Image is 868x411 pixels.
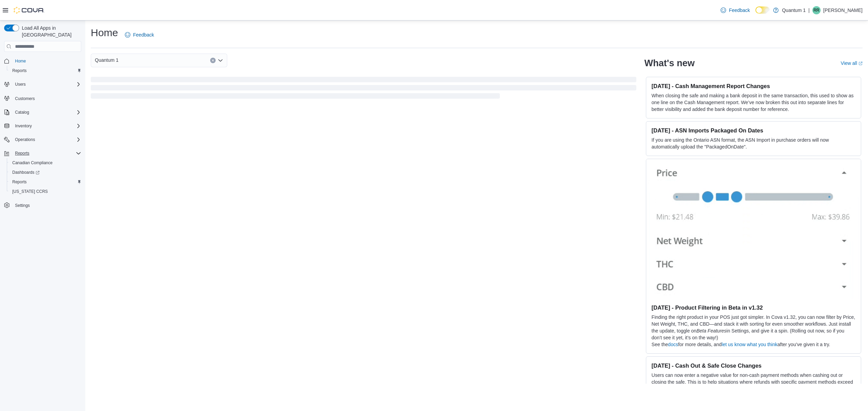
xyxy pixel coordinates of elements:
a: Settings [12,201,32,210]
span: Reports [10,67,81,75]
h2: What's new [645,58,695,69]
span: Reports [12,68,27,73]
span: Quantum 1 [95,56,118,64]
button: Users [1,80,84,89]
h1: Home [91,26,118,40]
button: Reports [1,148,84,158]
em: Beta Features [696,328,726,334]
a: Reports [10,178,29,186]
button: Home [1,56,84,66]
span: Reports [15,151,29,156]
p: Finding the right product in your POS just got simpler. In Cova v1.32, you can now filter by Pric... [652,314,855,341]
span: Reports [12,179,27,185]
span: RR [813,6,819,14]
span: Loading [91,78,636,100]
a: Home [12,57,29,65]
p: If you are using the Ontario ASN format, the ASN Import in purchase orders will now automatically... [652,137,855,150]
span: Home [12,57,81,65]
button: Catalog [1,108,84,117]
span: Inventory [15,123,32,129]
span: Operations [15,137,35,142]
a: Reports [10,67,29,75]
p: See the for more details, and after you’ve given it a try. [652,341,855,348]
span: Customers [12,94,81,102]
span: Catalog [15,110,29,115]
button: Reports [7,177,84,187]
span: Feedback [133,31,154,38]
button: Inventory [12,122,34,130]
button: Inventory [1,121,84,131]
span: Canadian Compliance [10,159,81,167]
p: Quantum 1 [782,6,806,14]
span: Washington CCRS [10,187,81,196]
span: Customers [15,96,35,101]
h3: [DATE] - Cash Management Report Changes [652,83,855,89]
span: Home [15,58,26,64]
a: docs [668,342,678,347]
p: Users can now enter a negative value for non-cash payment methods when cashing out or closing the... [652,372,855,392]
a: Dashboards [10,168,42,176]
button: Users [12,80,28,88]
button: Clear input [210,58,216,63]
a: Feedback [718,3,752,17]
button: [US_STATE] CCRS [7,187,84,196]
h3: [DATE] - ASN Imports Packaged On Dates [652,127,855,134]
h3: [DATE] - Product Filtering in Beta in v1.32 [652,304,855,311]
span: Catalog [12,108,81,116]
span: Settings [15,203,30,208]
span: Settings [12,201,81,210]
span: Users [15,82,26,87]
nav: Complex example [4,53,81,228]
a: let us know what you think [722,342,777,347]
a: Dashboards [7,168,84,177]
p: When closing the safe and making a bank deposit in the same transaction, this used to show as one... [652,92,855,113]
button: Reports [12,149,32,157]
button: Open list of options [218,58,223,63]
svg: External link [858,61,863,66]
span: Canadian Compliance [12,160,53,166]
span: Dashboards [10,168,81,176]
button: Settings [1,200,84,210]
button: Customers [1,93,84,103]
a: Customers [12,95,38,103]
span: [US_STATE] CCRS [12,189,48,194]
a: View allExternal link [841,60,863,66]
button: Operations [1,135,84,144]
p: | [808,6,810,14]
span: Reports [10,178,81,186]
a: Feedback [122,28,157,42]
span: Operations [12,136,81,144]
span: Reports [12,149,81,157]
span: Dashboards [12,170,40,175]
button: Operations [12,136,38,144]
img: Cova [14,7,44,14]
div: Russ Rossi [812,6,821,14]
input: Dark Mode [755,6,770,14]
a: Canadian Compliance [10,159,55,167]
button: Canadian Compliance [7,158,84,168]
h3: [DATE] - Cash Out & Safe Close Changes [652,362,855,369]
span: Users [12,80,81,88]
span: Dark Mode [755,14,756,14]
span: Inventory [12,122,81,130]
button: Catalog [12,108,32,116]
span: Load All Apps in [GEOGRAPHIC_DATA] [19,25,81,38]
span: Feedback [729,7,750,14]
p: [PERSON_NAME] [823,6,863,14]
a: [US_STATE] CCRS [10,187,50,196]
button: Reports [7,66,84,75]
